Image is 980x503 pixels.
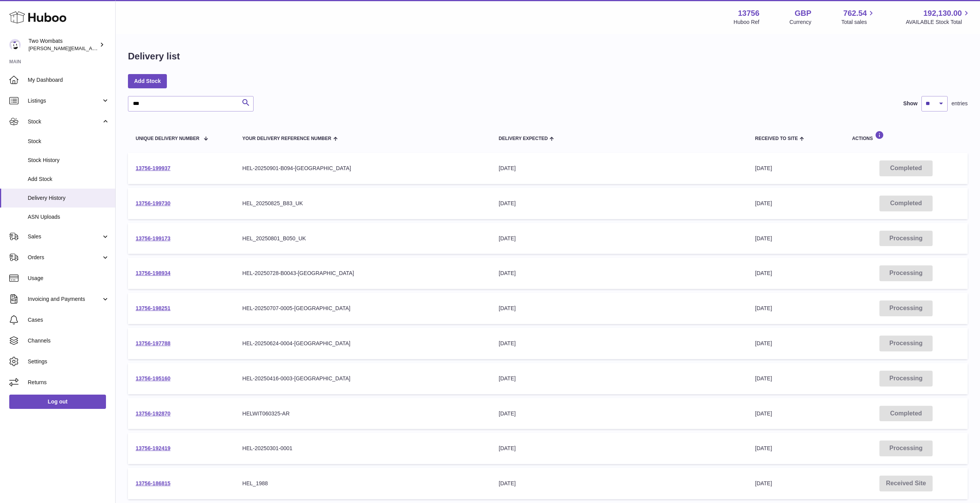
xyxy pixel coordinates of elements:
[136,165,170,171] a: 13756-199937
[28,97,101,105] span: Listings
[28,316,109,324] span: Cases
[28,379,109,386] span: Returns
[28,358,109,365] span: Settings
[242,305,483,312] div: HEL-20250707-0005-[GEOGRAPHIC_DATA]
[128,74,167,88] a: Add Stock
[755,480,772,486] span: [DATE]
[499,375,740,382] div: [DATE]
[499,270,740,277] div: [DATE]
[852,131,960,141] div: Actions
[951,100,968,107] span: entries
[499,235,740,242] div: [DATE]
[499,165,740,172] div: [DATE]
[499,200,740,207] div: [DATE]
[136,445,170,451] a: 13756-192419
[28,194,109,202] span: Delivery History
[242,200,483,207] div: HEL_20250825_B83_UK
[499,340,740,347] div: [DATE]
[906,19,971,26] span: AVAILABLE Stock Total
[29,37,98,52] div: Two Wombats
[795,8,811,19] strong: GBP
[790,19,812,26] div: Currency
[242,480,483,487] div: HEL_1988
[755,136,798,141] span: Received to Site
[755,445,772,451] span: [DATE]
[136,375,170,381] a: 13756-195160
[28,275,109,282] span: Usage
[242,270,483,277] div: HEL-20250728-B0043-[GEOGRAPHIC_DATA]
[242,235,483,242] div: HEL_20250801_B050_UK
[242,410,483,417] div: HELWIT060325-AR
[9,39,21,51] img: philip.carroll@twowombats.com
[28,254,101,261] span: Orders
[755,165,772,171] span: [DATE]
[242,375,483,382] div: HEL-20250416-0003-[GEOGRAPHIC_DATA]
[499,305,740,312] div: [DATE]
[499,445,740,452] div: [DATE]
[28,213,109,221] span: ASN Uploads
[755,235,772,241] span: [DATE]
[136,235,170,241] a: 13756-199173
[755,200,772,206] span: [DATE]
[128,50,180,62] h1: Delivery list
[28,295,101,303] span: Invoicing and Payments
[136,340,170,346] a: 13756-197788
[841,19,876,26] span: Total sales
[755,375,772,381] span: [DATE]
[136,200,170,206] a: 13756-199730
[28,138,109,145] span: Stock
[242,340,483,347] div: HEL-20250624-0004-[GEOGRAPHIC_DATA]
[28,118,101,125] span: Stock
[9,395,106,408] a: Log out
[136,305,170,311] a: 13756-198251
[755,410,772,417] span: [DATE]
[242,165,483,172] div: HEL-20250901-B094-[GEOGRAPHIC_DATA]
[841,8,876,26] a: 762.54 Total sales
[242,445,483,452] div: HEL-20250301-0001
[755,340,772,346] span: [DATE]
[738,8,760,19] strong: 13756
[843,8,867,19] span: 762.54
[29,45,196,51] span: [PERSON_NAME][EMAIL_ADDRESS][PERSON_NAME][DOMAIN_NAME]
[28,76,109,84] span: My Dashboard
[28,176,109,183] span: Add Stock
[499,136,548,141] span: Delivery Expected
[923,8,962,19] span: 192,130.00
[136,480,170,486] a: 13756-186815
[28,337,109,344] span: Channels
[499,480,740,487] div: [DATE]
[906,8,971,26] a: 192,130.00 AVAILABLE Stock Total
[28,157,109,164] span: Stock History
[499,410,740,417] div: [DATE]
[755,305,772,311] span: [DATE]
[755,270,772,276] span: [DATE]
[734,19,760,26] div: Huboo Ref
[28,233,101,240] span: Sales
[136,270,170,276] a: 13756-198934
[903,100,918,107] label: Show
[242,136,331,141] span: Your Delivery Reference Number
[136,136,199,141] span: Unique Delivery Number
[136,410,170,417] a: 13756-192870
